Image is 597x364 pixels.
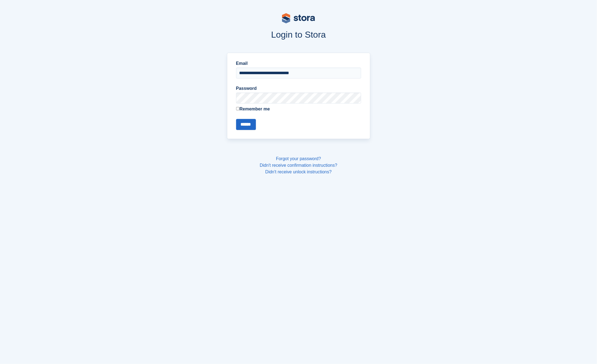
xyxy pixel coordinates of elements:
[236,60,361,67] label: Email
[282,13,315,23] img: stora-logo-53a41332b3708ae10de48c4981b4e9114cc0af31d8433b30ea865607fb682f29.svg
[236,107,240,110] input: Remember me
[236,106,361,112] label: Remember me
[276,156,321,161] a: Forgot your password?
[122,30,475,40] h1: Login to Stora
[260,163,337,168] a: Didn't receive confirmation instructions?
[236,85,361,92] label: Password
[265,170,331,174] a: Didn't receive unlock instructions?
